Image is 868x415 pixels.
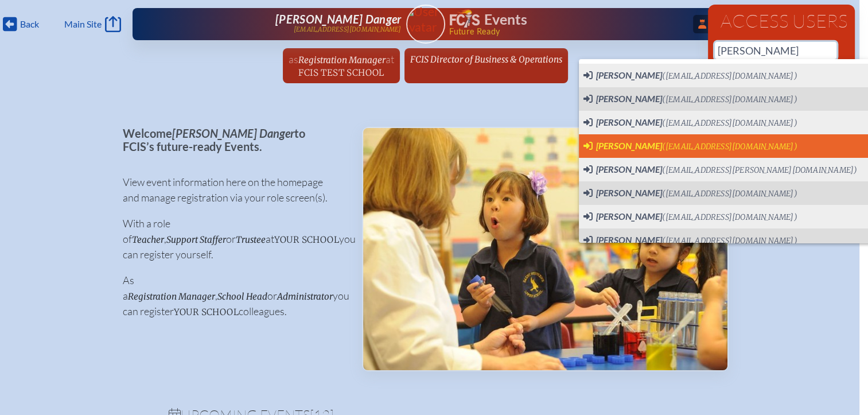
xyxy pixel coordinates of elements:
span: [PERSON_NAME] [596,187,662,198]
span: Trustee [236,234,266,245]
span: ([EMAIL_ADDRESS][DOMAIN_NAME]) [662,212,797,222]
span: [PERSON_NAME] Danger [275,12,401,26]
span: Switch User [583,187,797,200]
span: ([EMAIL_ADDRESS][DOMAIN_NAME]) [662,236,797,246]
span: Administrator [277,291,333,302]
span: at [386,53,394,65]
span: Switch User [583,164,858,176]
span: Back [20,18,39,30]
span: [PERSON_NAME] [596,117,662,127]
span: your school [174,307,239,317]
a: User Avatar [406,5,445,44]
span: Main Site [64,18,102,30]
span: Registration Manager [128,291,215,302]
span: ([EMAIL_ADDRESS][PERSON_NAME][DOMAIN_NAME]) [662,165,858,175]
span: as [289,53,298,65]
span: ([EMAIL_ADDRESS][DOMAIN_NAME]) [662,71,797,81]
p: [EMAIL_ADDRESS][DOMAIN_NAME] [294,26,402,33]
p: View event information here on the homepage and manage registration via your role screen(s). [123,174,344,205]
a: FCIS Director of Business & Operations [406,48,567,70]
span: [PERSON_NAME] [596,69,662,80]
span: [PERSON_NAME] [596,164,662,174]
a: Main Site [64,16,120,32]
span: Switch User [583,234,797,247]
span: Switch User [583,93,797,106]
p: Welcome to FCIS’s future-ready Events. [123,127,344,153]
span: ([EMAIL_ADDRESS][DOMAIN_NAME]) [662,189,797,199]
span: [PERSON_NAME] Danger [172,126,294,140]
span: ([EMAIL_ADDRESS][DOMAIN_NAME]) [662,95,797,104]
span: [PERSON_NAME] [596,140,662,151]
span: School Head [217,291,267,302]
span: Switch User [583,140,797,153]
span: FCIS Test School [298,67,384,78]
span: [PERSON_NAME] [596,211,662,222]
span: ([EMAIL_ADDRESS][DOMAIN_NAME]) [662,118,797,128]
a: asRegistration ManageratFCIS Test School [284,48,399,83]
span: Registration Manager [298,55,386,65]
div: FCIS Events — Future ready [450,9,682,36]
span: your school [274,234,339,245]
span: ([EMAIL_ADDRESS][DOMAIN_NAME]) [662,142,797,152]
span: Switch User [583,69,797,82]
img: User Avatar [401,4,450,34]
img: Events [363,128,727,370]
a: [PERSON_NAME] Danger[EMAIL_ADDRESS][DOMAIN_NAME] [169,13,402,36]
h1: Access Users [715,11,848,30]
p: As a , or you can register colleagues. [123,273,344,319]
p: With a role of , or at you can register yourself. [123,216,344,262]
span: Switch User [583,117,797,129]
span: Support Staffer [166,234,226,245]
span: Switch User [583,211,797,223]
span: Future Ready [449,28,682,36]
span: [PERSON_NAME] [596,93,662,104]
input: Person’s name or email [715,42,836,59]
span: [PERSON_NAME] [596,234,662,245]
span: Teacher [132,234,164,245]
span: FCIS Director of Business & Operations [410,54,562,65]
